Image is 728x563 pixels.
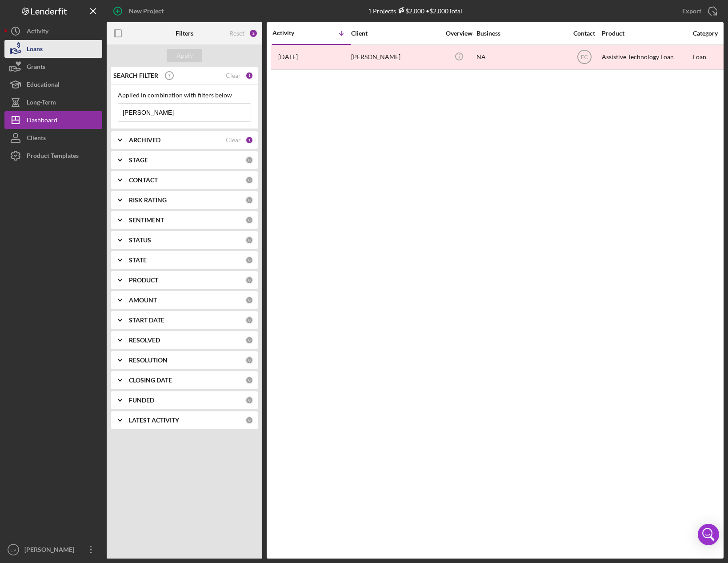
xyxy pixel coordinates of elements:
[4,147,102,165] button: Product Templates
[118,92,251,99] div: Applied in combination with filters below
[581,54,588,60] text: FC
[245,336,253,344] div: 0
[698,524,719,545] div: Open Intercom Messenger
[129,397,154,404] b: FUNDED
[176,30,193,37] b: Filters
[245,136,253,144] div: 1
[602,30,691,37] div: Product
[351,30,440,37] div: Client
[129,357,168,364] b: RESOLUTION
[245,236,253,244] div: 0
[129,157,148,164] b: STAGE
[245,396,253,404] div: 0
[129,377,172,384] b: CLOSING DATE
[476,45,565,69] div: NA
[129,297,157,304] b: AMOUNT
[176,49,193,62] div: Apply
[245,196,253,204] div: 0
[167,49,202,62] button: Apply
[249,29,258,38] div: 2
[272,29,312,36] div: Activity
[396,7,424,15] div: $2,000
[129,257,147,264] b: STATE
[245,216,253,224] div: 0
[129,417,179,424] b: LATEST ACTIVITY
[11,547,16,552] text: EV
[368,7,462,15] div: 1 Projects • $2,000 Total
[245,416,253,424] div: 0
[245,356,253,364] div: 0
[107,2,172,20] button: New Project
[27,22,48,42] div: Activity
[27,76,60,96] div: Educational
[673,2,724,20] button: Export
[22,541,80,561] div: [PERSON_NAME]
[245,376,253,384] div: 0
[245,316,253,324] div: 0
[4,93,102,111] button: Long-Term
[27,147,79,167] div: Product Templates
[27,111,57,131] div: Dashboard
[129,197,167,204] b: RISK RATING
[278,53,298,60] time: 2025-09-03 17:48
[129,277,158,284] b: PRODUCT
[27,40,43,60] div: Loans
[476,30,565,37] div: Business
[129,2,164,20] div: New Project
[245,256,253,264] div: 0
[113,72,158,79] b: SEARCH FILTER
[27,93,56,113] div: Long-Term
[4,40,102,58] button: Loans
[245,296,253,304] div: 0
[129,177,158,184] b: CONTACT
[4,76,102,93] button: Educational
[351,45,440,69] div: [PERSON_NAME]
[129,137,160,144] b: ARCHIVED
[27,58,45,78] div: Grants
[4,541,102,559] button: EV[PERSON_NAME]
[245,156,253,164] div: 0
[129,337,160,344] b: RESOLVED
[568,30,601,37] div: Contact
[682,2,701,20] div: Export
[129,237,151,244] b: STATUS
[245,176,253,184] div: 0
[4,129,102,147] button: Clients
[229,30,244,37] div: Reset
[4,22,102,40] button: Activity
[27,129,46,149] div: Clients
[129,317,164,324] b: START DATE
[4,58,102,76] button: Grants
[245,276,253,284] div: 0
[129,217,164,224] b: SENTIMENT
[4,111,102,129] button: Dashboard
[442,30,476,37] div: Overview
[245,72,253,80] div: 1
[226,137,241,144] div: Clear
[602,45,691,69] div: Assistive Technology Loan
[226,72,241,79] div: Clear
